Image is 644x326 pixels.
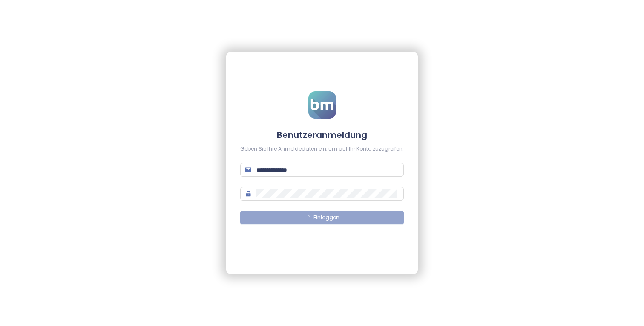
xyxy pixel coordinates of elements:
span: lock [245,191,251,197]
span: loading [305,215,310,220]
span: mail [245,167,251,173]
img: logo [308,91,336,119]
div: Geben Sie Ihre Anmeldedaten ein, um auf Ihr Konto zuzugreifen. [240,145,404,153]
h4: Benutzeranmeldung [240,129,404,141]
button: Einloggen [240,211,404,224]
span: Einloggen [313,214,339,222]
